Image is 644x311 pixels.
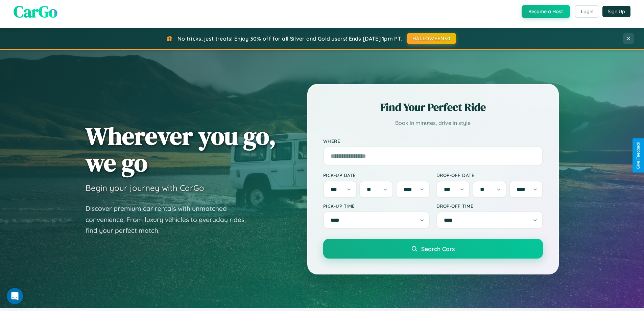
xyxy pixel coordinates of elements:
label: Pick-up Time [323,203,430,209]
label: Pick-up Date [323,172,430,178]
button: HALLOWEEN30 [407,33,456,44]
h1: Wherever you go, we go [86,123,276,176]
p: Book in minutes, drive in style [323,118,543,128]
label: Drop-off Date [436,172,543,178]
label: Drop-off Time [436,203,543,209]
div: Give Feedback [636,142,641,169]
h3: Begin your journey with CarGo [86,183,204,193]
button: Search Cars [323,239,543,259]
h2: Find Your Perfect Ride [323,100,543,115]
button: Sign Up [602,6,630,17]
label: Where [323,138,543,144]
iframe: Intercom live chat [7,288,23,304]
span: CarGo [14,0,57,23]
p: Discover premium car rentals with unmatched convenience. From luxury vehicles to everyday rides, ... [86,203,255,236]
span: Search Cars [421,245,455,252]
button: Become a Host [522,5,570,18]
span: No tricks, just treats! Enjoy 30% off for all Silver and Gold users! Ends [DATE] 1pm PT. [177,35,402,42]
button: Login [575,5,599,18]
